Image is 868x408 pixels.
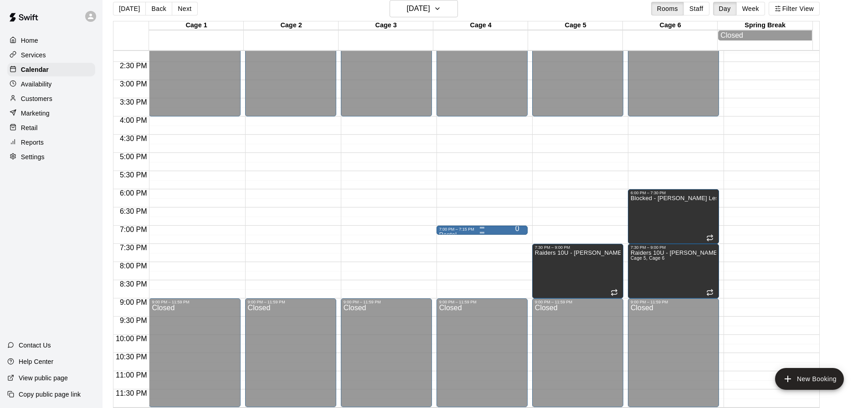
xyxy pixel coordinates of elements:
[19,341,51,350] p: Contact Us
[628,244,719,298] div: 7:30 PM – 9:00 PM: Raiders 10U - Rusk
[339,21,433,30] div: Cage 3
[21,65,49,74] p: Calendar
[113,389,149,397] span: 11:30 PM
[7,92,95,106] a: Customers
[118,207,149,215] span: 6:30 PM
[437,226,528,235] div: 7:00 PM – 7:15 PM: Rental
[775,368,844,390] button: add
[628,298,719,407] div: 9:00 PM – 11:59 PM: Closed
[118,317,149,324] span: 9:30 PM
[720,31,810,40] div: Closed
[7,77,95,91] a: Availability
[118,189,149,197] span: 6:00 PM
[628,189,719,244] div: 6:00 PM – 7:30 PM: Blocked - Rusk Lessons
[113,335,149,343] span: 10:00 PM
[439,227,525,232] div: 7:00 PM – 7:15 PM
[433,21,528,30] div: Cage 4
[21,94,52,103] p: Customers
[21,152,45,161] p: Settings
[21,36,38,45] p: Home
[118,135,149,142] span: 4:30 PM
[21,109,50,118] p: Marketing
[19,357,53,366] p: Help Center
[113,371,149,379] span: 11:00 PM
[631,300,716,304] div: 9:00 PM – 11:59 PM
[118,153,149,161] span: 5:00 PM
[248,300,334,304] div: 9:00 PM – 11:59 PM
[21,123,38,132] p: Retail
[769,2,820,15] button: Filter View
[535,245,621,250] div: 7:30 PM – 9:00 PM
[7,106,95,120] a: Marketing
[439,300,525,304] div: 9:00 PM – 11:59 PM
[118,226,149,233] span: 7:00 PM
[683,2,709,15] button: Staff
[145,2,172,15] button: Back
[631,256,665,261] span: Cage 5, Cage 6
[718,21,812,30] div: Spring Break
[118,244,149,252] span: 7:30 PM
[118,98,149,106] span: 3:30 PM
[528,21,623,30] div: Cage 5
[713,2,737,15] button: Day
[706,234,714,242] span: Recurring event
[7,121,95,135] a: Retail
[611,289,618,296] span: Recurring event
[532,298,623,407] div: 9:00 PM – 11:59 PM: Closed
[341,298,432,407] div: 9:00 PM – 11:59 PM: Closed
[631,191,716,195] div: 6:00 PM – 7:30 PM
[21,80,52,89] p: Availability
[407,2,430,15] h6: [DATE]
[113,2,146,15] button: [DATE]
[21,50,46,60] p: Services
[7,136,95,149] a: Reports
[149,21,244,30] div: Cage 1
[118,80,149,88] span: 3:00 PM
[7,48,95,62] a: Services
[532,244,623,298] div: 7:30 PM – 9:00 PM: Raiders 10U - Rusk
[706,289,714,296] span: Recurring event
[515,225,519,232] span: 0
[118,298,149,306] span: 9:00 PM
[437,298,528,407] div: 9:00 PM – 11:59 PM: Closed
[152,300,237,304] div: 9:00 PM – 11:59 PM
[631,245,716,250] div: 7:30 PM – 9:00 PM
[113,353,149,361] span: 10:30 PM
[19,373,68,383] p: View public page
[245,298,336,407] div: 9:00 PM – 11:59 PM: Closed
[118,116,149,124] span: 4:00 PM
[535,300,621,304] div: 9:00 PM – 11:59 PM
[344,300,429,304] div: 9:00 PM – 11:59 PM
[21,138,44,147] p: Reports
[7,150,95,164] a: Settings
[7,63,95,76] a: Calendar
[623,21,718,30] div: Cage 6
[118,62,149,70] span: 2:30 PM
[19,390,81,399] p: Copy public page link
[118,171,149,179] span: 5:30 PM
[736,2,765,15] button: Week
[651,2,684,15] button: Rooms
[172,2,197,15] button: Next
[149,298,240,407] div: 9:00 PM – 11:59 PM: Closed
[244,21,339,30] div: Cage 2
[118,262,149,270] span: 8:00 PM
[118,280,149,288] span: 8:30 PM
[7,34,95,47] a: Home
